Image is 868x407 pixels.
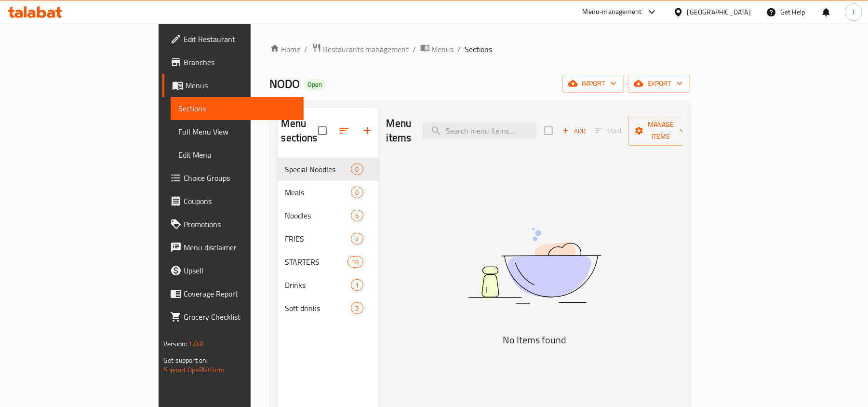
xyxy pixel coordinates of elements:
span: Menus [432,43,454,55]
span: Add [561,125,587,136]
h2: Menu items [387,116,412,145]
span: Sections [465,43,493,55]
span: Restaurants management [323,43,409,55]
div: Soft drinks5 [278,297,379,320]
span: Coupons [184,195,296,207]
div: items [351,233,363,244]
span: FRIES [285,233,351,244]
span: Manage items [636,119,685,143]
span: export [636,78,682,90]
span: Grocery Checklist [184,311,296,323]
span: Select all sections [312,121,333,141]
a: Branches [162,51,304,74]
div: Menu-management [583,6,642,18]
li: / [305,43,308,55]
span: Meals [285,187,351,198]
span: l [853,7,854,17]
a: Sections [171,97,304,120]
span: Promotions [184,218,296,230]
span: Open [304,81,326,89]
input: search [423,122,536,139]
span: Branches [184,56,296,68]
nav: breadcrumb [270,43,690,55]
span: STARTERS [285,256,348,268]
span: Edit Restaurant [184,33,296,45]
a: Coupons [162,190,304,213]
span: 6 [351,211,362,220]
nav: Menu sections [278,154,379,324]
span: Noodles [285,210,351,221]
span: import [570,78,616,90]
a: Support.OpsPlatform [163,364,225,376]
span: Menu disclaimer [184,242,296,253]
span: 2 [351,234,362,244]
a: Choice Groups [162,166,304,190]
a: Upsell [162,259,304,282]
span: 0 [351,165,362,174]
span: 10 [348,258,362,267]
div: items [351,163,363,175]
span: Sections [178,103,296,114]
div: Open [304,79,326,91]
span: Get support on: [163,354,208,366]
div: items [351,279,363,291]
span: Coverage Report [184,288,296,299]
span: Special Noodles [285,163,351,175]
a: Coverage Report [162,282,304,305]
div: STARTERS10 [278,250,379,273]
span: Sort sections [333,119,356,142]
button: Add section [356,119,379,142]
li: / [458,43,461,55]
img: dish.svg [414,202,655,330]
a: Restaurants management [312,43,409,55]
button: Add [559,123,589,138]
div: Meals0 [278,181,379,204]
span: Add item [559,123,589,138]
span: Choice Groups [184,172,296,184]
div: Special Noodles0 [278,158,379,181]
div: items [351,302,363,314]
button: import [562,75,624,93]
div: FRIES2 [278,227,379,250]
span: Edit Menu [178,149,296,161]
span: 5 [351,304,362,313]
div: Drinks1 [278,273,379,297]
span: Upsell [184,265,296,276]
span: Select section first [589,123,628,138]
span: 1 [351,281,362,290]
span: Full Menu View [178,126,296,137]
button: Manage items [628,116,693,146]
span: Version: [163,338,187,350]
span: Soft drinks [285,302,351,314]
div: Noodles6 [278,204,379,227]
a: Menus [162,74,304,97]
li: / [413,43,416,55]
h5: No Items found [414,332,655,348]
span: 0 [351,188,362,197]
div: [GEOGRAPHIC_DATA] [687,7,751,17]
a: Full Menu View [171,120,304,143]
a: Grocery Checklist [162,305,304,328]
button: export [628,75,690,93]
span: Drinks [285,279,351,291]
span: Menus [186,80,296,91]
a: Menus [420,43,454,55]
span: 1.0.0 [188,338,203,350]
a: Edit Menu [171,143,304,166]
div: items [347,256,363,268]
a: Edit Restaurant [162,27,304,51]
a: Promotions [162,213,304,236]
a: Menu disclaimer [162,236,304,259]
